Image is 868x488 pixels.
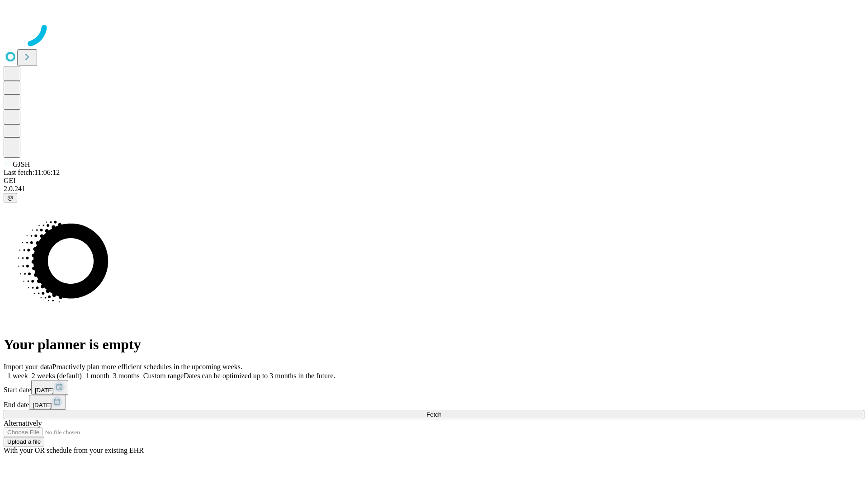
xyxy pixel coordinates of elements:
[4,419,42,427] span: Alternatively
[33,402,52,408] span: [DATE]
[426,411,441,418] span: Fetch
[4,193,17,202] button: @
[143,372,184,380] span: Custom range
[7,194,14,201] span: @
[13,160,30,168] span: GJSH
[35,387,54,394] span: [DATE]
[4,410,864,419] button: Fetch
[4,446,144,454] span: With your OR schedule from your existing EHR
[113,372,140,380] span: 3 months
[85,372,109,380] span: 1 month
[184,372,335,380] span: Dates can be optimized up to 3 months in the future.
[29,395,66,410] button: [DATE]
[52,363,242,371] span: Proactively plan more efficient schedules in the upcoming weeks.
[4,380,864,395] div: Start date
[31,380,68,395] button: [DATE]
[4,169,60,176] span: Last fetch: 11:06:12
[4,336,864,353] h1: Your planner is empty
[32,372,82,380] span: 2 weeks (default)
[4,395,864,410] div: End date
[4,437,44,446] button: Upload a file
[4,185,864,193] div: 2.0.241
[7,372,28,380] span: 1 week
[4,363,52,371] span: Import your data
[4,177,864,185] div: GEI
